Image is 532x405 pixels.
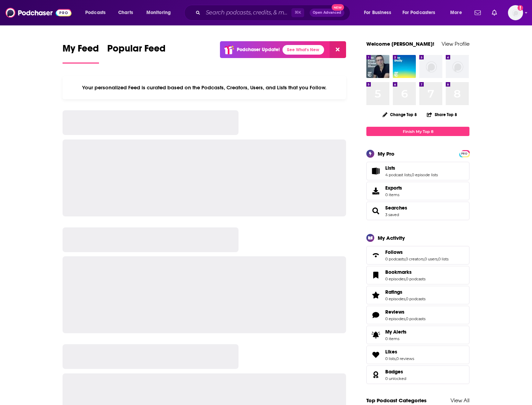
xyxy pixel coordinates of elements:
[366,246,469,265] span: Follows
[369,310,383,320] a: Reviews
[385,269,412,275] span: Bookmarks
[405,296,406,301] span: ,
[385,329,407,335] span: My Alerts
[424,257,424,261] span: ,
[385,257,405,261] a: 0 podcasts
[366,55,389,78] img: The Ezra Klein Show
[406,296,425,301] a: 0 podcasts
[385,349,414,355] a: Likes
[63,43,99,58] span: My Feed
[385,192,402,197] span: 0 items
[366,202,469,220] span: Searches
[385,185,402,191] span: Exports
[385,165,395,171] span: Lists
[385,316,405,321] a: 0 episodes
[460,151,468,156] span: PRO
[366,127,469,136] a: Finish My Top 8
[460,151,468,156] a: PRO
[508,5,523,20] img: User Profile
[366,182,469,200] a: Exports
[405,257,406,261] span: ,
[385,369,403,375] span: Badges
[398,7,445,18] button: open menu
[146,8,171,18] span: Monitoring
[366,266,469,284] span: Bookmarks
[369,370,383,380] a: Badges
[385,349,397,355] span: Likes
[366,306,469,324] span: Reviews
[237,47,280,53] p: Podchaser Update!
[385,356,396,361] a: 0 lists
[107,43,166,64] a: Popular Feed
[508,5,523,20] button: Show profile menu
[366,326,469,344] a: My Alerts
[369,290,383,300] a: Ratings
[385,249,403,255] span: Follows
[446,55,469,78] img: missing-image.png
[369,270,383,280] a: Bookmarks
[385,289,425,295] a: Ratings
[364,8,391,18] span: For Business
[385,309,425,315] a: Reviews
[369,186,383,196] span: Exports
[142,7,180,18] button: open menu
[508,5,523,20] span: Logged in as LaurenSWPR
[405,277,406,281] span: ,
[411,172,412,177] span: ,
[406,277,425,281] a: 0 podcasts
[426,108,457,121] button: Share Top 8
[291,8,304,17] span: ⌘ K
[450,8,462,18] span: More
[107,43,166,58] span: Popular Feed
[405,316,406,321] span: ,
[385,212,399,217] a: 3 saved
[385,165,438,171] a: Lists
[385,172,411,177] a: 4 podcast lists
[282,45,324,55] a: See What's New
[442,41,469,47] a: View Profile
[5,6,71,19] img: Podchaser - Follow, Share and Rate Podcasts
[378,150,395,157] div: My Pro
[451,397,469,404] a: View All
[385,269,425,275] a: Bookmarks
[385,376,406,381] a: 0 unlocked
[412,172,438,177] a: 0 episode lists
[366,365,469,384] span: Badges
[191,5,357,21] div: Search podcasts, credits, & more...
[406,316,425,321] a: 0 podcasts
[402,8,435,18] span: For Podcasters
[518,5,523,11] svg: Add a profile image
[437,257,438,261] span: ,
[359,7,400,18] button: open menu
[396,356,414,361] a: 0 reviews
[332,4,344,11] span: New
[419,55,442,78] img: missing-image.png
[203,7,291,18] input: Search podcasts, credits, & more...
[393,55,416,78] img: The Daily
[472,7,484,19] a: Show notifications dropdown
[424,257,437,261] a: 0 users
[366,346,469,364] span: Likes
[63,43,99,64] a: My Feed
[378,235,405,241] div: My Activity
[385,289,402,295] span: Ratings
[369,350,383,360] a: Likes
[366,162,469,180] span: Lists
[369,330,383,340] span: My Alerts
[369,166,383,176] a: Lists
[385,205,407,211] a: Searches
[385,369,406,375] a: Badges
[385,309,404,315] span: Reviews
[438,257,448,261] a: 0 lists
[385,296,405,301] a: 0 episodes
[369,250,383,260] a: Follows
[396,356,396,361] span: ,
[385,336,407,341] span: 0 items
[385,249,448,255] a: Follows
[369,206,383,216] a: Searches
